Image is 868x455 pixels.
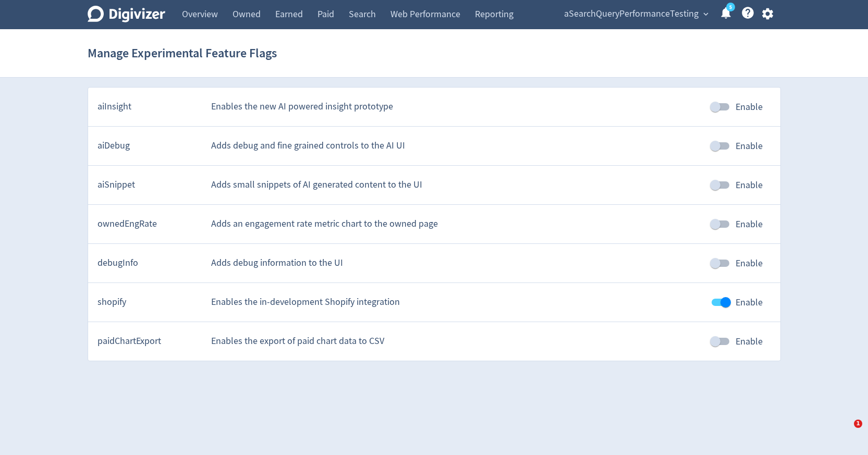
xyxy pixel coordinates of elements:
[729,4,731,11] text: 5
[211,256,702,269] div: Adds debug information to the UI
[701,9,711,19] span: expand_more
[736,178,763,192] span: Enable
[97,335,202,348] div: paidChartExport
[211,178,702,191] div: Adds small snippets of AI generated content to the UI
[211,139,702,152] div: Adds debug and fine grained controls to the AI UI
[736,100,763,114] span: Enable
[88,36,277,70] h1: Manage Experimental Feature Flags
[211,296,702,309] div: Enables the in-development Shopify integration
[560,6,711,22] button: aSearchQueryPerformanceTesting
[736,139,763,153] span: Enable
[211,100,702,113] div: Enables the new AI powered insight prototype
[726,3,735,11] a: 5
[564,6,699,22] span: aSearchQueryPerformanceTesting
[211,335,702,348] div: Enables the export of paid chart data to CSV
[97,178,202,191] div: aiSnippet
[97,139,202,152] div: aiDebug
[97,256,202,269] div: debugInfo
[833,420,858,445] iframe: Intercom live chat
[97,100,202,113] div: aiInsight
[736,296,763,310] span: Enable
[97,217,202,230] div: ownedEngRate
[736,217,763,231] span: Enable
[854,420,862,428] span: 1
[736,256,763,270] span: Enable
[97,296,202,309] div: shopify
[211,217,702,230] div: Adds an engagement rate metric chart to the owned page
[736,335,763,349] span: Enable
